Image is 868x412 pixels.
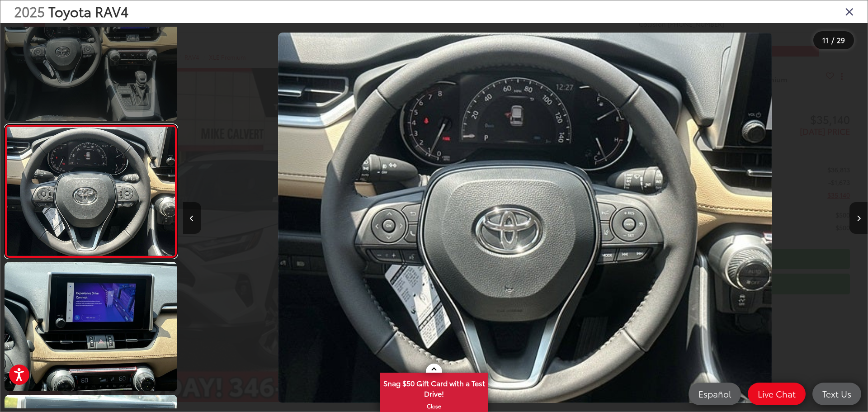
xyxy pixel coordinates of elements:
[278,33,772,403] img: 2025 Toyota RAV4 XLE Premium
[822,35,829,45] span: 11
[5,127,176,256] img: 2025 Toyota RAV4 XLE Premium
[183,33,868,403] div: 2025 Toyota RAV4 XLE Premium 10
[753,388,800,399] span: Live Chat
[837,35,845,45] span: 29
[748,383,806,405] a: Live Chat
[830,37,835,43] span: /
[3,260,179,393] img: 2025 Toyota RAV4 XLE Premium
[845,5,854,17] i: Close gallery
[48,1,128,21] span: Toyota RAV4
[689,383,741,405] a: Español
[381,374,487,401] span: Snag $50 Gift Card with a Test Drive!
[183,202,201,234] button: Previous image
[694,388,736,399] span: Español
[818,388,856,399] span: Text Us
[849,202,868,234] button: Next image
[812,383,861,405] a: Text Us
[14,1,45,21] span: 2025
